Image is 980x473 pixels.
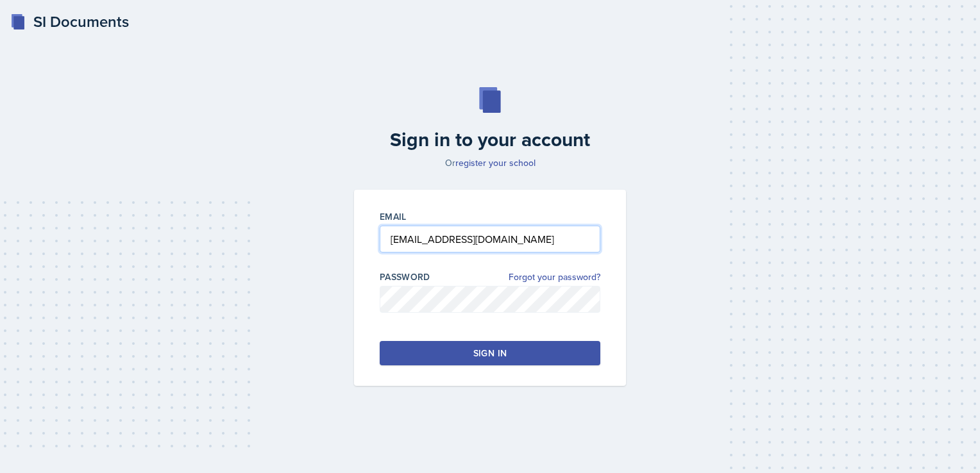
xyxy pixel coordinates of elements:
label: Email [380,210,407,223]
a: Forgot your password? [509,270,600,284]
div: Sign in [473,347,507,360]
button: Sign in [380,341,600,365]
a: SI Documents [10,10,129,33]
a: register your school [455,156,536,169]
p: Or [346,156,634,169]
input: Email [380,226,600,253]
label: Password [380,270,430,283]
h2: Sign in to your account [346,128,634,151]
